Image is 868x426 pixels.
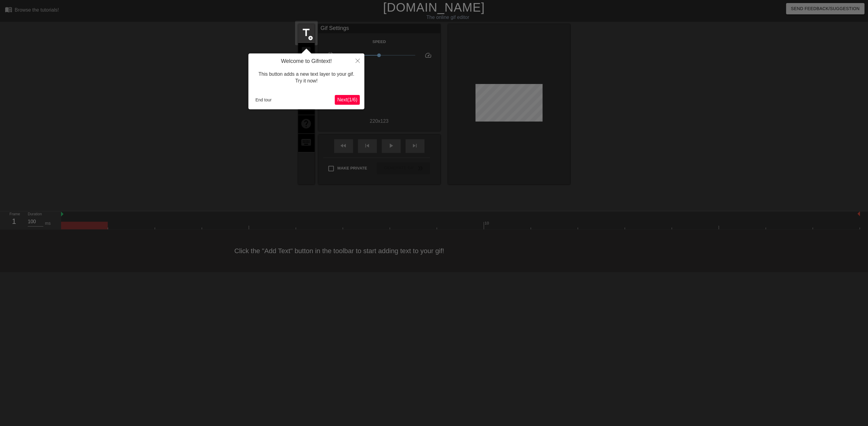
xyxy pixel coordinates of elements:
[351,53,364,67] button: Close
[253,95,274,104] button: End tour
[335,95,360,105] button: Next
[253,58,360,65] h4: Welcome to Gifntext!
[337,97,357,102] span: Next ( 1 / 6 )
[253,65,360,91] div: This button adds a new text layer to your gif. Try it now!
